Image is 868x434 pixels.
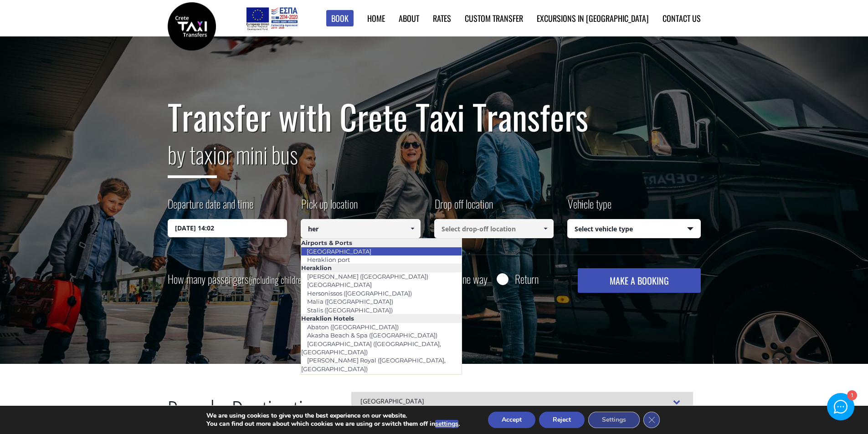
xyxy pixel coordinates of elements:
[206,412,460,420] p: We are using cookies to give you the best experience on our website.
[301,264,462,272] li: Heraklion
[538,219,553,238] a: Show All Items
[457,273,488,285] label: One way
[167,392,231,434] span: Popular
[301,321,405,333] a: Abaton ([GEOGRAPHIC_DATA])
[301,219,421,238] input: Select pickup location
[435,420,458,428] button: settings
[405,219,420,238] a: Show All Items
[249,273,308,286] small: (including children)
[206,420,460,428] p: You can find out more about which cookies we are using or switch them off in .
[567,196,611,219] label: Vehicle type
[434,219,554,238] input: Select drop-off location
[434,196,493,219] label: Drop off location
[301,304,399,317] a: Stalis ([GEOGRAPHIC_DATA])
[663,12,701,24] a: Contact us
[301,337,441,358] a: [GEOGRAPHIC_DATA] ([GEOGRAPHIC_DATA], [GEOGRAPHIC_DATA])
[301,270,434,283] a: [PERSON_NAME] ([GEOGRAPHIC_DATA])
[168,20,216,30] a: Crete Taxi Transfers | Safe Taxi Transfer Services from to Heraklion Airport, Chania Airport, Ret...
[168,196,253,219] label: Departure date and time
[301,245,377,258] a: [GEOGRAPHIC_DATA]
[301,287,418,300] a: Hersonissos ([GEOGRAPHIC_DATA])
[433,12,451,24] a: Rates
[643,412,660,428] button: Close GDPR Cookie Banner
[168,268,313,291] label: How many passengers ?
[301,329,443,342] a: Akasha Beach & Spa ([GEOGRAPHIC_DATA])
[578,268,700,293] button: MAKE A BOOKING
[537,12,649,24] a: Excursions in [GEOGRAPHIC_DATA]
[245,5,299,32] img: e-bannersEUERDF180X90.jpg
[301,295,399,308] a: Malia ([GEOGRAPHIC_DATA])
[301,196,358,219] label: Pick up location
[847,391,856,401] div: 1
[301,354,446,375] a: [PERSON_NAME] Royal ([GEOGRAPHIC_DATA], [GEOGRAPHIC_DATA])
[515,273,539,285] label: Return
[168,136,701,185] h2: or mini bus
[568,220,700,239] span: Select vehicle type
[301,314,462,322] li: Heraklion Hotels
[367,12,385,24] a: Home
[465,12,523,24] a: Custom Transfer
[301,253,356,266] a: Heraklion port
[399,12,419,24] a: About
[168,137,217,178] span: by taxi
[168,2,216,51] img: Crete Taxi Transfers | Safe Taxi Transfer Services from to Heraklion Airport, Chania Airport, Ret...
[588,412,640,428] button: Settings
[168,97,701,136] h1: Transfer with Crete Taxi Transfers
[488,412,535,428] button: Accept
[301,239,462,247] li: Airports & Ports
[301,278,378,291] a: [GEOGRAPHIC_DATA]
[351,392,693,412] div: [GEOGRAPHIC_DATA]
[539,412,585,428] button: Reject
[326,10,354,27] a: Book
